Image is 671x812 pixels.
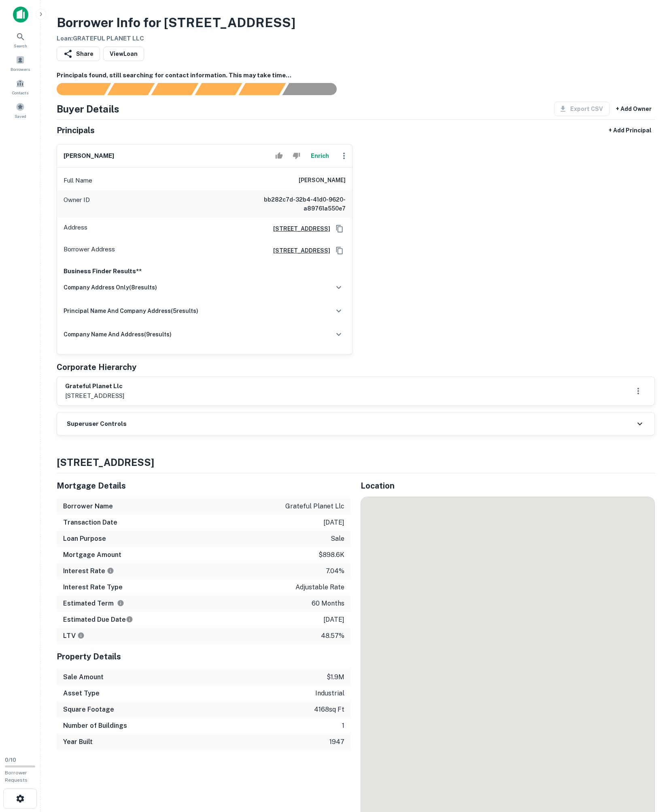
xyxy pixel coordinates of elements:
[63,502,113,511] h6: Borrower Name
[238,83,286,95] div: Principals found, still searching for contact information. This may take time...
[63,550,121,560] h6: Mortgage Amount
[57,71,655,80] h6: Principals found, still searching for contact information. This may take time...
[285,502,344,511] p: grateful planet llc
[107,567,114,574] svg: The interest rates displayed on the website are for informational purposes only and may be report...
[57,102,119,116] h4: Buyer Details
[64,151,114,161] h6: [PERSON_NAME]
[14,43,27,49] span: Search
[295,582,344,592] p: adjustable rate
[195,83,242,95] div: Principals found, AI now looking for contact information...
[361,480,655,492] h5: Location
[117,599,124,607] svg: Term is based on a standard schedule for this type of loan.
[613,102,655,116] button: + Add Owner
[64,283,157,292] h6: company address only ( 8 results)
[63,599,124,608] h6: Estimated Term
[57,650,351,663] h5: Property Details
[333,223,346,235] button: Copy Address
[63,534,106,544] h6: Loan Purpose
[63,672,104,682] h6: Sale Amount
[103,47,144,61] a: ViewLoan
[319,550,344,560] p: $898.6k
[15,113,26,119] span: Saved
[314,705,344,714] p: 4168 sq ft
[63,705,114,714] h6: Square Footage
[57,34,295,43] h6: Loan : GRATEFUL PLANET LLC
[63,737,93,747] h6: Year Built
[2,29,38,51] a: Search
[333,244,346,257] button: Copy Address
[289,148,304,164] button: Reject
[312,599,344,608] p: 60 months
[63,615,133,625] h6: Estimated Due Date
[329,737,344,747] p: 1947
[321,631,344,641] p: 48.57%
[57,13,295,32] h3: Borrower Info for [STREET_ADDRESS]
[12,89,28,96] span: Contacts
[299,176,346,185] h6: [PERSON_NAME]
[327,672,344,682] p: $1.9m
[342,721,344,731] p: 1
[77,632,85,639] svg: LTVs displayed on the website are for informational purposes only and may be reported incorrectly...
[64,330,172,339] h6: company name and address ( 9 results)
[57,480,351,492] h5: Mortgage Details
[63,689,100,698] h6: Asset Type
[2,52,38,74] a: Borrowers
[57,47,100,61] button: Share
[57,124,95,136] h5: Principals
[64,266,346,276] p: Business Finder Results**
[64,223,87,235] p: Address
[47,83,108,95] div: Sending borrower request to AI...
[13,6,28,23] img: capitalize-icon.png
[65,391,124,401] p: [STREET_ADDRESS]
[63,721,127,731] h6: Number of Buildings
[267,246,330,255] a: [STREET_ADDRESS]
[63,582,123,592] h6: Interest Rate Type
[64,176,92,185] p: Full Name
[315,689,344,698] p: industrial
[2,99,38,121] a: Saved
[282,83,346,95] div: AI fulfillment process complete.
[63,518,117,527] h6: Transaction Date
[57,361,136,373] h5: Corporate Hierarchy
[65,382,124,391] h6: grateful planet llc
[5,757,16,763] span: 0 / 10
[331,534,344,544] p: sale
[307,148,333,164] button: Enrich
[107,83,155,95] div: Your request is received and processing...
[323,518,344,527] p: [DATE]
[64,195,90,213] p: Owner ID
[2,76,38,98] a: Contacts
[64,244,115,257] p: Borrower Address
[272,148,286,164] button: Accept
[63,631,85,641] h6: LTV
[151,83,198,95] div: Documents found, AI parsing details...
[126,616,133,623] svg: Estimate is based on a standard schedule for this type of loan.
[11,66,30,72] span: Borrowers
[67,419,127,429] h6: Superuser Controls
[326,566,344,576] p: 7.04%
[248,195,346,213] h6: bb282c7d-32b4-41d0-9620-a89761a550e7
[323,615,344,625] p: [DATE]
[63,566,114,576] h6: Interest Rate
[5,770,28,783] span: Borrower Requests
[57,455,655,470] h4: [STREET_ADDRESS]
[605,123,655,138] button: + Add Principal
[64,306,198,315] h6: principal name and company address ( 5 results)
[267,224,330,233] a: [STREET_ADDRESS]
